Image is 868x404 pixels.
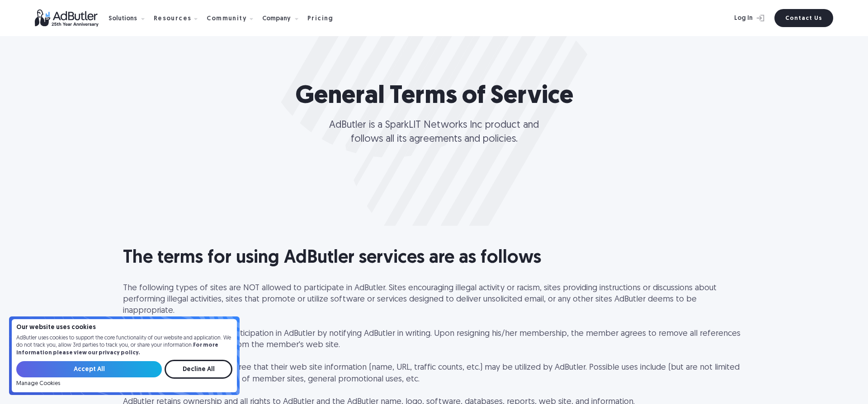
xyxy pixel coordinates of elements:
[16,360,232,387] form: Email Form
[262,4,306,33] div: Company
[307,14,341,22] a: Pricing
[108,16,137,22] div: Solutions
[165,360,232,379] input: Decline All
[154,4,205,33] div: Resources
[123,246,745,271] h2: The terms for using AdButler services are as follows
[295,119,573,147] p: AdButler is a SparkLIT Networks Inc product and follows all its agreements and policies.
[16,381,60,387] a: Manage Cookies
[207,16,247,22] div: Community
[154,16,192,22] div: Resources
[307,16,334,22] div: Pricing
[207,4,260,33] div: Community
[710,9,769,27] a: Log In
[16,334,232,357] p: AdButler uses cookies to support the core functionality of our website and application. We do not...
[295,79,573,114] h1: General Terms of Service
[774,9,833,27] a: Contact Us
[108,4,152,33] div: Solutions
[262,16,291,22] div: Company
[16,361,162,377] input: Accept All
[16,325,232,331] h4: Our website uses cookies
